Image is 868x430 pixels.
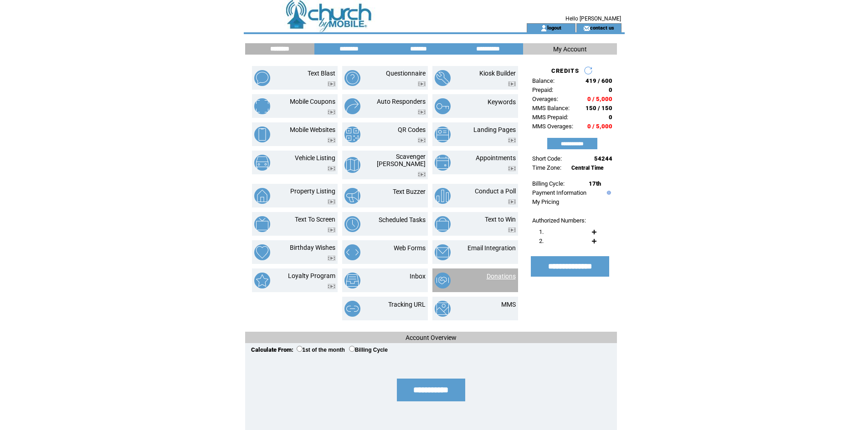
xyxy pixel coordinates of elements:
[418,138,426,143] img: video.png
[475,187,516,195] a: Conduct a Poll
[485,216,516,223] a: Text to Win
[540,25,547,32] img: account_icon.gif
[435,216,451,232] img: text-to-win.png
[344,216,360,232] img: scheduled-tasks.png
[254,188,270,204] img: property-listing.png
[295,154,335,162] a: Vehicle Listing
[539,238,544,244] span: 2.
[479,70,516,77] a: Kiosk Builder
[435,155,451,171] img: appointments.png
[547,25,561,30] a: logout
[508,166,516,171] img: video.png
[435,188,451,204] img: conduct-a-poll.png
[344,157,360,173] img: scavenger-hunt.png
[344,188,360,204] img: text-buzzer.png
[344,70,360,86] img: questionnaire.png
[418,81,426,86] img: video.png
[571,165,604,171] span: Central Time
[328,81,335,86] img: video.png
[532,96,558,102] span: Overages:
[406,334,457,341] span: Account Overview
[467,244,516,252] a: Email Integration
[508,138,516,143] img: video.png
[532,217,586,224] span: Authorized Numbers:
[344,126,360,142] img: qr-codes.png
[435,98,451,114] img: keywords.png
[435,126,451,142] img: landing-pages.png
[344,98,360,114] img: auto-responders.png
[435,273,451,288] img: donations.png
[328,284,335,289] img: video.png
[605,191,611,195] img: help.gif
[508,81,516,86] img: video.png
[254,244,270,260] img: birthday-wishes.png
[254,126,270,142] img: mobile-websites.png
[565,15,621,22] span: Hello [PERSON_NAME]
[328,256,335,261] img: video.png
[254,98,270,114] img: mobile-coupons.png
[379,216,426,223] a: Scheduled Tasks
[349,347,388,353] label: Billing Cycle
[349,346,355,352] input: Billing Cycle
[328,110,335,115] img: video.png
[418,110,426,115] img: video.png
[328,228,335,233] img: video.png
[418,172,426,177] img: video.png
[344,273,360,288] img: inbox.png
[295,216,335,223] a: Text To Screen
[539,228,544,235] span: 1.
[473,126,516,133] a: Landing Pages
[290,187,335,195] a: Property Listing
[586,105,612,111] span: 150 / 150
[488,98,516,106] a: Keywords
[251,346,293,353] span: Calculate From:
[590,25,614,30] a: contact us
[254,70,270,86] img: text-blast.png
[254,155,270,171] img: vehicle-listing.png
[532,114,568,121] span: MMS Prepaid:
[308,70,335,77] a: Text Blast
[290,98,335,105] a: Mobile Coupons
[398,126,426,133] a: QR Codes
[476,154,516,162] a: Appointments
[609,86,612,93] span: 0
[328,199,335,204] img: video.png
[394,244,426,252] a: Web Forms
[344,301,360,317] img: tracking-url.png
[594,155,612,162] span: 54244
[254,273,270,288] img: loyalty-program.png
[587,123,612,130] span: 0 / 5,000
[508,228,516,233] img: video.png
[532,155,562,162] span: Short Code:
[532,123,573,130] span: MMS Overages:
[290,244,335,251] a: Birthday Wishes
[435,70,451,86] img: kiosk-builder.png
[393,188,426,195] a: Text Buzzer
[328,166,335,171] img: video.png
[328,138,335,143] img: video.png
[553,46,587,53] span: My Account
[386,70,426,77] a: Questionnaire
[532,164,561,171] span: Time Zone:
[551,67,579,74] span: CREDITS
[586,77,612,84] span: 419 / 600
[388,301,426,308] a: Tracking URL
[487,273,516,280] a: Donations
[254,216,270,232] img: text-to-screen.png
[435,244,451,260] img: email-integration.png
[377,153,426,167] a: Scavenger [PERSON_NAME]
[532,198,559,205] a: My Pricing
[377,98,426,105] a: Auto Responders
[290,126,335,133] a: Mobile Websites
[532,189,586,196] a: Payment Information
[288,272,335,279] a: Loyalty Program
[508,199,516,204] img: video.png
[589,180,601,187] span: 17th
[297,346,303,352] input: 1st of the month
[532,86,553,93] span: Prepaid:
[344,244,360,260] img: web-forms.png
[532,180,565,187] span: Billing Cycle:
[532,77,555,84] span: Balance:
[501,301,516,308] a: MMS
[297,347,345,353] label: 1st of the month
